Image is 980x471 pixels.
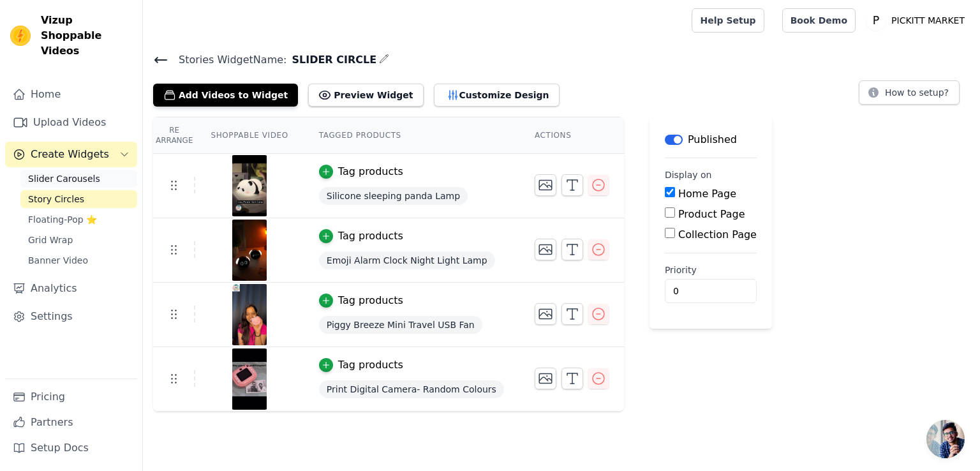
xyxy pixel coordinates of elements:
span: Piggy Breeze Mini Travel USB Fan [319,316,482,334]
p: PICKITT MARKET [886,9,970,32]
div: Tag products [338,228,403,244]
text: P [873,14,879,27]
button: Preview Widget [308,84,423,107]
label: Home Page [678,188,736,200]
a: Partners [5,410,137,435]
a: Upload Videos [5,110,137,135]
span: SLIDER CIRCLE [286,52,376,68]
div: Edit Name [379,51,389,68]
img: vizup-images-4896.jpg [232,220,267,281]
a: Open chat [926,420,965,458]
span: Vizup Shoppable Videos [41,13,132,59]
a: Slider Carousels [20,170,137,188]
span: Emoji Alarm Clock Night Light Lamp [319,251,495,269]
span: Print Digital Camera- Random Colours [319,380,504,398]
a: Settings [5,304,137,329]
span: Stories Widget Name: [168,52,286,68]
legend: Display on [665,168,712,181]
a: Analytics [5,276,137,301]
button: Change Thumbnail [535,174,556,196]
a: Home [5,82,137,107]
button: P PICKITT MARKET [866,9,970,32]
th: Actions [519,117,624,154]
span: Floating-Pop ⭐ [28,213,97,226]
a: Book Demo [782,8,856,33]
button: Tag products [319,357,403,373]
th: Shoppable Video [195,117,303,154]
button: Change Thumbnail [535,368,556,389]
img: vizup-images-07ff.jpg [232,155,267,216]
a: Pricing [5,384,137,410]
button: Tag products [319,164,403,179]
img: vizup-images-3cbc.jpg [232,348,267,410]
img: Vizup [10,26,31,46]
a: Grid Wrap [20,231,137,249]
span: Grid Wrap [28,234,73,246]
span: Silicone sleeping panda Lamp [319,187,468,205]
a: Help Setup [692,8,764,33]
a: How to setup? [859,89,960,101]
th: Re Arrange [153,117,195,154]
button: Customize Design [434,84,560,107]
button: Tag products [319,228,403,244]
div: Tag products [338,164,403,179]
button: Create Widgets [5,142,137,167]
span: Slider Carousels [28,172,100,185]
a: Floating-Pop ⭐ [20,211,137,228]
p: Published [688,132,737,147]
button: How to setup? [859,80,960,105]
label: Collection Page [678,228,757,241]
a: Banner Video [20,251,137,269]
label: Product Page [678,208,745,220]
a: Setup Docs [5,435,137,461]
button: Add Videos to Widget [153,84,298,107]
img: vizup-images-2c0e.jpg [232,284,267,345]
a: Story Circles [20,190,137,208]
button: Change Thumbnail [535,303,556,325]
span: Create Widgets [31,147,109,162]
div: Tag products [338,357,403,373]
th: Tagged Products [304,117,519,154]
button: Tag products [319,293,403,308]
div: Tag products [338,293,403,308]
button: Change Thumbnail [535,239,556,260]
span: Story Circles [28,193,84,206]
label: Priority [665,264,757,276]
span: Banner Video [28,254,88,267]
